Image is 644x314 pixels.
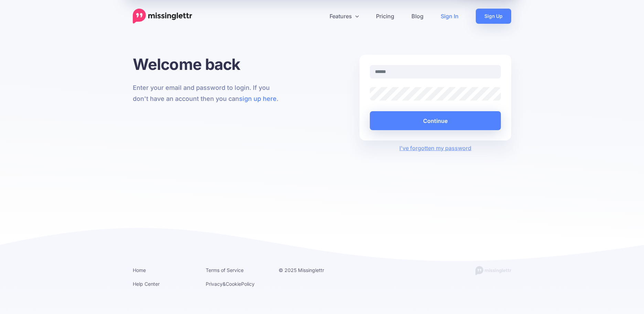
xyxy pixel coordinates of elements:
[432,9,467,24] a: Sign In
[206,281,223,287] a: Privacy
[279,266,341,274] li: © 2025 Missinglettr
[133,55,285,74] h1: Welcome back
[133,267,146,273] a: Home
[226,281,241,287] a: Cookie
[206,280,268,288] li: & Policy
[133,82,285,104] p: Enter your email and password to login. If you don't have an account then you can .
[133,281,160,287] a: Help Center
[206,267,244,273] a: Terms of Service
[476,9,511,24] a: Sign Up
[239,95,277,102] a: sign up here
[370,111,501,130] button: Continue
[399,145,471,151] a: I've forgotten my password
[321,9,367,24] a: Features
[367,9,403,24] a: Pricing
[403,9,432,24] a: Blog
